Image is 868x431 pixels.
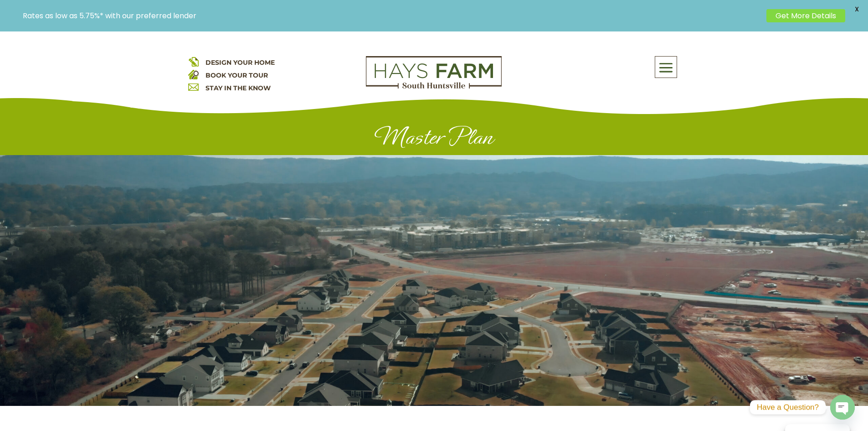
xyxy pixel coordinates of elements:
a: hays farm homes huntsville development [366,83,502,91]
img: book your home tour [188,69,199,79]
a: STAY IN THE KNOW [205,84,271,92]
img: design your home [188,56,199,67]
span: X [850,2,863,16]
h1: Master Plan [188,124,680,155]
a: BOOK YOUR TOUR [205,71,268,79]
a: Get More Details [766,9,845,22]
img: Logo [366,56,502,89]
a: DESIGN YOUR HOME [205,58,275,67]
p: Rates as low as 5.75%* with our preferred lender [23,11,762,20]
